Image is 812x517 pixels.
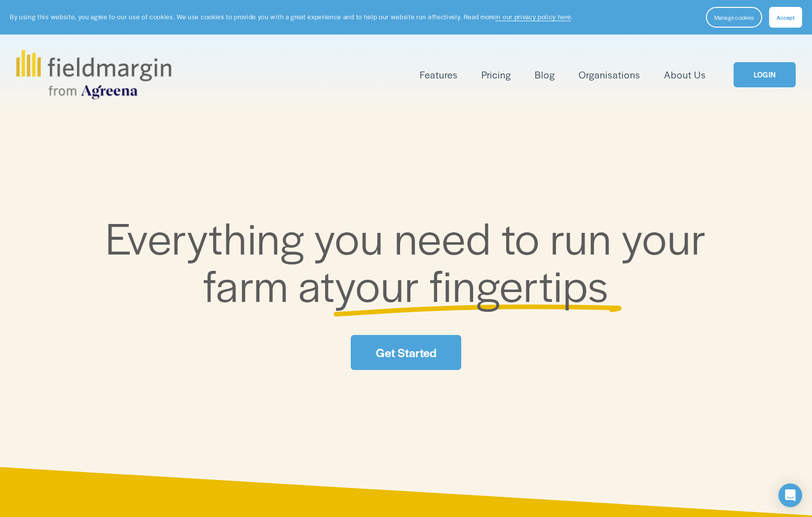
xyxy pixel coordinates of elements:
img: fieldmargin.com [16,50,171,99]
button: Accept [769,7,802,28]
a: Get Started [351,335,461,370]
a: folder dropdown [420,67,458,83]
a: in our privacy policy here [495,12,571,21]
a: About Us [664,67,706,83]
span: Features [420,68,458,82]
a: Pricing [481,67,511,83]
a: Blog [535,67,555,83]
span: your fingertips [335,253,609,315]
span: Everything you need to run your farm at [106,206,717,315]
span: Accept [776,13,795,21]
span: Manage cookies [714,13,754,21]
div: Open Intercom Messenger [778,483,802,507]
a: Organisations [579,67,640,83]
p: By using this website, you agree to our use of cookies. We use cookies to provide you with a grea... [10,12,573,22]
button: Manage cookies [706,7,762,28]
a: LOGIN [734,62,796,87]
